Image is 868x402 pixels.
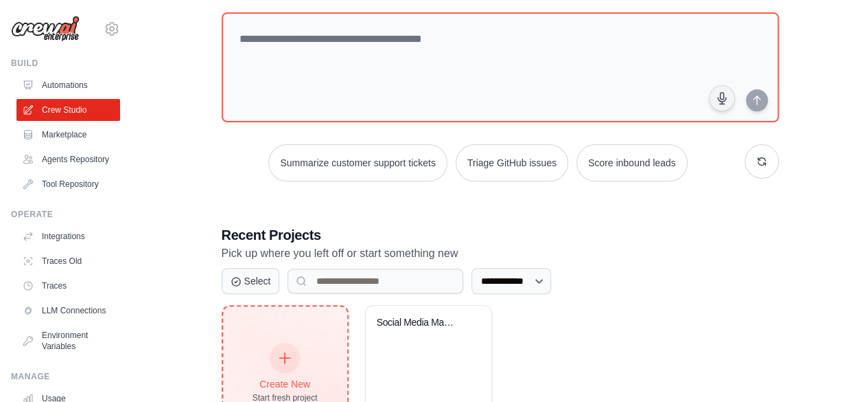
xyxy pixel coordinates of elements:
[16,148,120,170] a: Agents Repository
[16,99,120,121] a: Crew Studio
[268,144,447,181] button: Summarize customer support tickets
[456,144,568,181] button: Triage GitHub issues
[16,124,120,146] a: Marketplace
[799,336,868,402] div: Chatwidget
[253,377,318,391] div: Create New
[799,336,868,402] iframe: Chat Widget
[16,74,120,96] a: Automations
[11,16,80,42] img: Logo
[576,144,688,181] button: Score inbound leads
[222,268,280,294] button: Select
[16,324,120,357] a: Environment Variables
[16,173,120,195] a: Tool Repository
[16,300,120,322] a: LLM Connections
[709,85,735,111] button: Click to speak your automation idea
[16,250,120,272] a: Traces Old
[16,225,120,247] a: Integrations
[11,371,120,382] div: Manage
[744,144,779,179] button: Get new suggestions
[11,58,120,69] div: Build
[11,209,120,220] div: Operate
[16,275,120,297] a: Traces
[377,317,460,329] div: Social Media Management Automation
[222,225,779,245] h3: Recent Projects
[222,245,779,263] p: Pick up where you left off or start something new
